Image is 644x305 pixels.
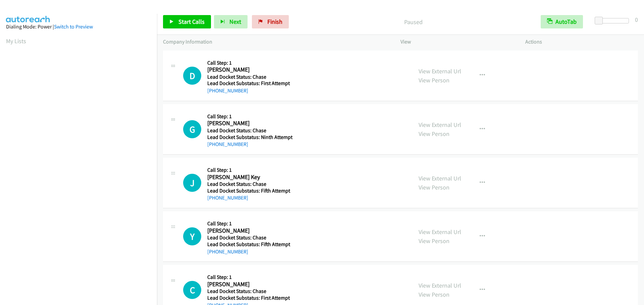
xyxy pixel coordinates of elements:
h5: Lead Docket Substatus: First Attempt [207,80,291,87]
p: Paused [298,17,529,26]
h5: Lead Docket Status: Chase [207,127,292,134]
a: My Lists [6,37,26,45]
a: View Person [419,237,449,245]
h2: [PERSON_NAME] [207,66,291,74]
a: View Person [419,183,449,191]
div: The call is yet to be attempted [183,227,201,245]
h2: [PERSON_NAME] [207,120,291,127]
p: View [400,38,513,46]
h5: Call Step: 1 [207,113,292,120]
p: Actions [525,38,638,46]
div: 0 [635,15,638,24]
span: Next [229,18,241,25]
a: [PHONE_NUMBER] [207,141,248,147]
a: View Person [419,291,449,298]
h1: J [183,174,201,192]
h5: Lead Docket Status: Chase [207,181,291,187]
h2: [PERSON_NAME] Key [207,173,291,181]
div: The call is yet to be attempted [183,281,201,299]
a: View Person [419,76,449,84]
span: Start Calls [178,18,205,25]
h2: [PERSON_NAME] [207,281,291,288]
h1: C [183,281,201,299]
button: Next [214,15,248,28]
h1: D [183,67,201,85]
div: The call is yet to be attempted [183,67,201,85]
div: Delay between calls (in seconds) [598,18,629,23]
a: [PHONE_NUMBER] [207,248,248,255]
p: Company Information [163,38,388,46]
h5: Lead Docket Status: Chase [207,288,291,295]
h5: Lead Docket Substatus: First Attempt [207,295,291,301]
a: Finish [252,15,289,28]
div: Dialing Mode: Power | [6,23,151,31]
h5: Lead Docket Substatus: Fifth Attempt [207,241,291,248]
h5: Call Step: 1 [207,274,291,281]
h1: Y [183,227,201,245]
h1: G [183,120,201,138]
a: View External Url [419,121,461,129]
a: View External Url [419,174,461,182]
a: Switch to Preview [54,23,93,30]
h5: Lead Docket Substatus: Ninth Attempt [207,134,292,141]
div: The call is yet to be attempted [183,174,201,192]
a: View External Url [419,228,461,236]
div: The call is yet to be attempted [183,120,201,138]
h5: Lead Docket Status: Chase [207,74,291,80]
h5: Lead Docket Substatus: Fifth Attempt [207,187,291,194]
h5: Call Step: 1 [207,60,291,66]
a: View External Url [419,67,461,75]
a: Start Calls [163,15,211,28]
a: View External Url [419,282,461,289]
h5: Call Step: 1 [207,220,291,227]
a: [PHONE_NUMBER] [207,195,248,201]
button: AutoTab [541,15,583,28]
span: Finish [267,18,282,25]
a: [PHONE_NUMBER] [207,87,248,94]
h5: Lead Docket Status: Chase [207,234,291,241]
h2: [PERSON_NAME] [207,227,291,235]
a: View Person [419,130,449,138]
h5: Call Step: 1 [207,167,291,173]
